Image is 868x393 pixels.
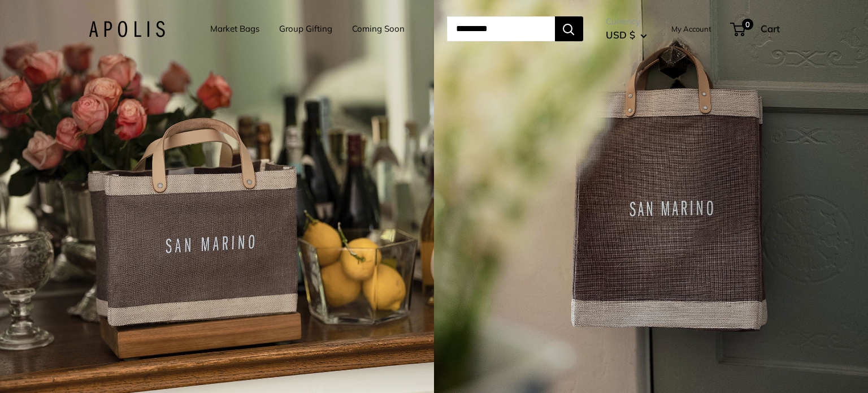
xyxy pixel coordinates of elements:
span: 0 [741,19,753,30]
a: Coming Soon [352,21,405,37]
button: Search [555,16,583,41]
img: Apolis [89,21,165,37]
span: Cart [761,23,780,34]
span: USD $ [606,29,635,41]
span: Currency [606,14,647,29]
input: Search... [447,16,555,41]
a: Group Gifting [279,21,332,37]
a: Market Bags [210,21,259,37]
a: My Account [671,22,711,36]
a: 0 Cart [731,20,780,38]
button: USD $ [606,26,647,44]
